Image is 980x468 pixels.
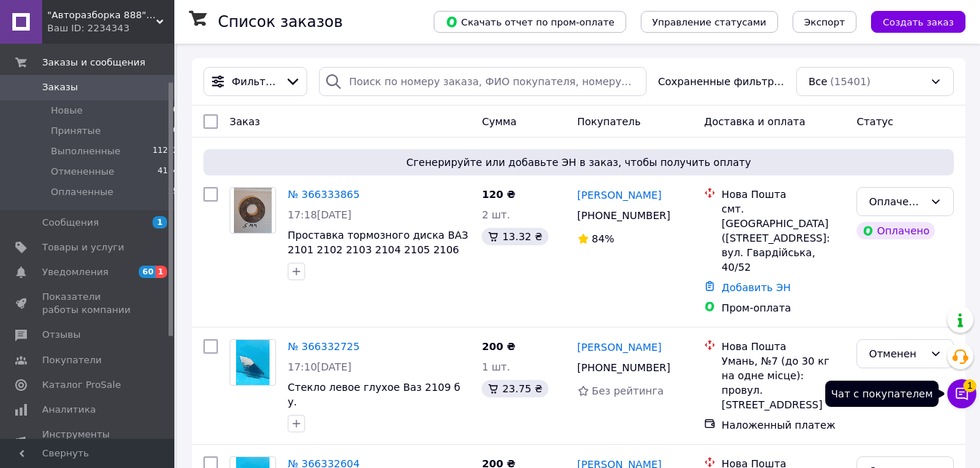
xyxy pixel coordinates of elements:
span: Скачать отчет по пром-оплате [445,15,615,28]
span: 1 [155,266,167,278]
span: 1 [963,379,976,392]
span: 0 [173,104,178,117]
div: [PHONE_NUMBER] [575,205,673,226]
span: Сообщения [42,216,99,229]
span: Создать заказ [883,17,954,28]
span: Покупатели [42,354,102,367]
span: Сумма [482,116,517,127]
div: Ваш ID: 2234343 [47,22,174,35]
span: 4154 [158,165,178,178]
span: 200 ₴ [482,341,515,352]
span: 11212 [153,145,178,158]
a: № 366332725 [288,341,360,352]
div: 23.75 ₴ [482,380,548,397]
span: Новые [51,104,83,117]
span: Экспорт [804,17,845,28]
a: Проставка тормозного диска ВАЗ 2101 2102 2103 2104 2105 2106 2107 б у [288,229,469,270]
button: Чат с покупателем1 [947,379,976,408]
button: Скачать отчет по пром-оплате [434,11,626,33]
button: Управление статусами [641,11,778,33]
span: (15401) [830,76,870,87]
div: Оплачено [857,222,935,239]
span: 2 шт. [482,209,510,221]
div: Нова Пошта [721,339,845,354]
div: смт. [GEOGRAPHIC_DATA] ([STREET_ADDRESS]: вул. Гвардійська, 40/52 [721,202,845,274]
span: Сгенерируйте или добавьте ЭН в заказ, чтобы получить оплату [209,155,948,170]
span: 25 [168,186,178,199]
span: Доставка и оплата [704,116,805,127]
span: 17:10[DATE] [288,361,352,373]
img: Фото товару [234,188,272,233]
span: Аналитика [42,403,96,416]
button: Экспорт [793,11,857,33]
span: Управление статусами [652,17,766,28]
img: Фото товару [236,340,270,385]
div: Умань, №7 (до 30 кг на одне місце): провул. [STREET_ADDRESS] [721,354,845,412]
span: 1 [153,216,167,229]
a: Фото товару [230,187,276,234]
div: Оплаченный [869,194,924,210]
span: "Авторазборка 888" Винница (ВАЗ, ГАЗель, Волга, Таврия, Славута, Daewoo(Lanos, Sens)) [47,9,156,22]
span: 1 шт. [482,361,510,373]
span: Инструменты вебмастера и SEO [42,428,134,454]
div: Отменен [869,346,924,362]
span: 120 ₴ [482,189,515,200]
button: Создать заказ [871,11,965,33]
span: Покупатель [578,116,641,127]
a: № 366333865 [288,189,360,200]
a: [PERSON_NAME] [578,188,662,202]
span: Отмененные [51,165,114,178]
span: 60 [139,266,155,278]
span: 10 [168,124,178,138]
a: Фото товару [230,339,276,386]
span: Сохраненные фильтры: [658,74,785,89]
span: Оплаченные [51,186,113,199]
span: Заказы [42,81,78,94]
a: Добавить ЭН [721,282,790,293]
a: Стекло левое глухое Ваз 2109 б у. [288,381,461,408]
div: Нова Пошта [721,187,845,202]
span: Каталог ProSale [42,378,121,392]
div: Чат с покупателем [825,381,939,407]
span: 84% [592,233,615,245]
a: [PERSON_NAME] [578,340,662,354]
span: Без рейтинга [592,385,664,397]
div: 13.32 ₴ [482,228,548,245]
div: Наложенный платеж [721,418,845,432]
span: Выполненные [51,145,121,158]
span: Отзывы [42,328,81,341]
span: Заказы и сообщения [42,56,145,69]
div: Пром-оплата [721,301,845,315]
h1: Список заказов [218,13,343,31]
span: Фильтры [232,74,279,89]
div: [PHONE_NUMBER] [575,357,673,378]
span: Показатели работы компании [42,290,134,317]
span: Все [809,74,827,89]
a: Создать заказ [857,15,965,27]
span: 17:18[DATE] [288,209,352,221]
span: Уведомления [42,266,108,279]
input: Поиск по номеру заказа, ФИО покупателя, номеру телефона, Email, номеру накладной [319,67,646,96]
span: Статус [857,116,894,127]
span: Товары и услуги [42,241,124,254]
span: Заказ [230,116,260,127]
span: Принятые [51,124,101,138]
